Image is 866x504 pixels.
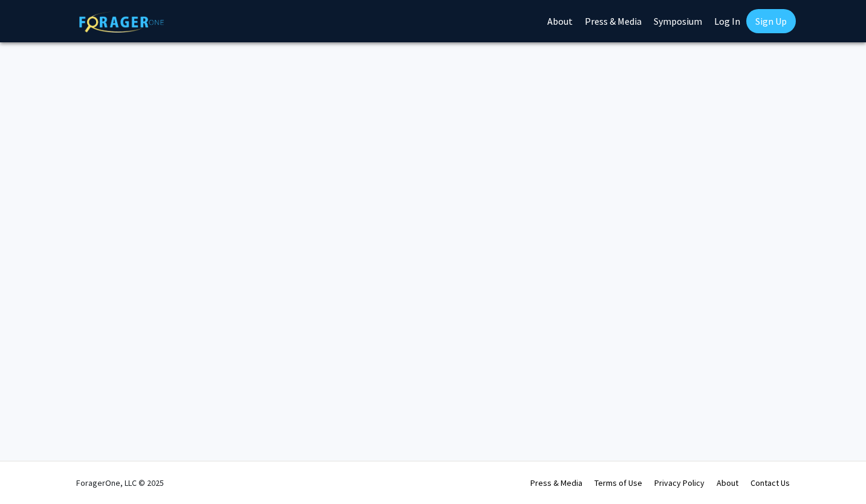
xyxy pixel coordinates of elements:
img: ForagerOne Logo [79,11,164,33]
a: Press & Media [530,477,582,488]
a: Privacy Policy [654,477,705,488]
a: Sign Up [746,9,796,33]
div: ForagerOne, LLC © 2025 [76,462,164,504]
a: About [717,477,738,488]
a: Contact Us [750,477,790,488]
a: Terms of Use [594,477,642,488]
